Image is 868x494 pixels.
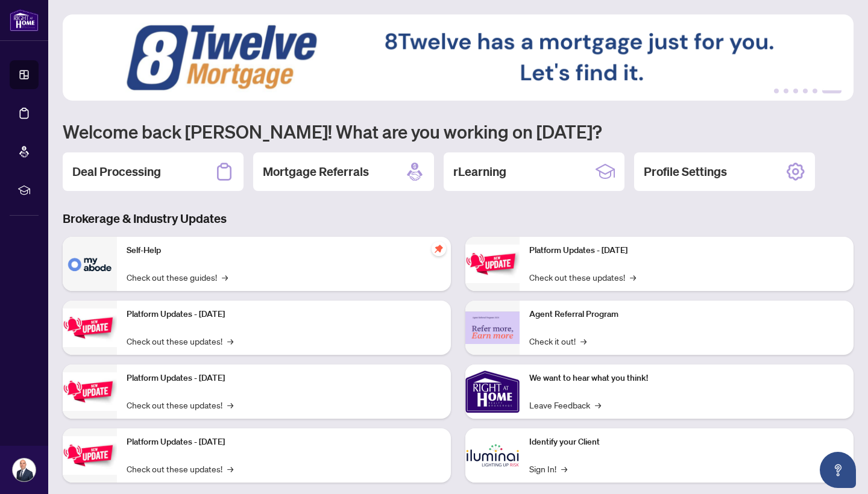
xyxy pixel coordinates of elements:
img: Platform Updates - July 8, 2025 [63,436,117,474]
span: → [595,398,601,411]
span: → [222,270,228,284]
h2: Deal Processing [72,163,161,180]
a: Check out these guides!→ [127,270,228,284]
a: Check out these updates!→ [127,334,233,348]
img: logo [10,9,39,31]
a: Leave Feedback→ [529,398,601,411]
a: Check out these updates!→ [127,398,233,411]
button: 5 [813,89,817,93]
span: → [227,398,233,411]
span: → [227,462,233,475]
span: → [630,270,636,284]
img: Profile Icon [13,458,36,481]
button: 1 [774,89,779,93]
button: 3 [793,89,798,93]
a: Check out these updates!→ [529,270,636,284]
img: Platform Updates - June 23, 2025 [465,245,520,283]
span: → [580,334,587,348]
h1: Welcome back [PERSON_NAME]! What are you working on [DATE]? [63,120,854,143]
a: Check it out!→ [529,334,587,348]
button: 4 [803,89,808,93]
button: Open asap [820,452,856,488]
h3: Brokerage & Industry Updates [63,210,854,227]
p: Identify your Client [529,436,844,449]
a: Check out these updates!→ [127,462,233,475]
a: Sign In!→ [529,462,567,475]
p: We want to hear what you think! [529,372,844,385]
h2: Mortgage Referrals [263,163,369,180]
img: Identify your Client [465,428,520,483]
p: Platform Updates - [DATE] [127,308,441,321]
p: Self-Help [127,244,441,257]
h2: rLearning [453,163,506,180]
span: → [227,334,233,348]
img: Slide 5 [63,14,854,101]
button: 6 [822,89,841,93]
p: Platform Updates - [DATE] [127,436,441,449]
img: We want to hear what you think! [465,364,520,419]
p: Platform Updates - [DATE] [529,244,844,257]
span: pushpin [432,242,446,256]
img: Agent Referral Program [465,311,520,345]
img: Self-Help [63,237,117,291]
p: Agent Referral Program [529,308,844,321]
button: 2 [784,89,788,93]
img: Platform Updates - September 16, 2025 [63,308,117,346]
span: → [561,462,567,475]
img: Platform Updates - July 21, 2025 [63,372,117,410]
h2: Profile Settings [644,163,727,180]
p: Platform Updates - [DATE] [127,372,441,385]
